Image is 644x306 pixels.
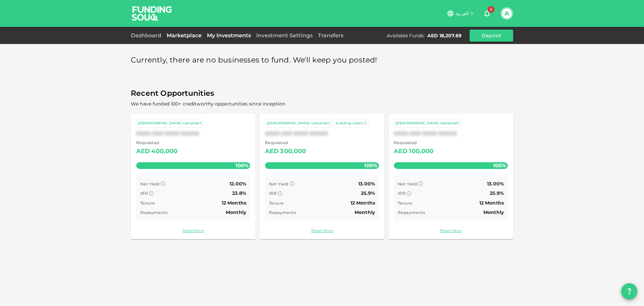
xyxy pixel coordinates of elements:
[483,209,504,215] span: Monthly
[361,190,375,196] span: 25.9%
[222,200,246,206] span: 12 Months
[398,191,406,196] span: IRR
[336,121,363,125] span: Existing client
[355,209,375,215] span: Monthly
[363,161,379,170] span: 100%
[136,227,250,234] a: Read More
[394,139,434,146] span: Requested
[269,201,283,206] span: Tenure
[226,209,246,215] span: Monthly
[136,146,150,157] div: AED
[136,139,178,146] span: Requested
[234,161,250,170] span: 100%
[409,146,433,157] div: 100,000
[151,146,177,157] div: 400,000
[232,190,246,196] span: 23.8%
[427,32,462,39] div: AED 18,207.69
[387,32,425,39] div: Available Funds :
[267,121,330,126] div: [DEMOGRAPHIC_DATA]-compliant
[488,6,494,13] span: 0
[394,146,408,157] div: AED
[351,200,375,206] span: 12 Months
[395,121,459,126] div: [DEMOGRAPHIC_DATA]-compliant
[269,181,288,186] span: Net Yield
[131,54,377,67] span: Currently, there are no businesses to fund. We'll keep you posted!
[140,210,167,215] span: Repayments
[140,181,160,186] span: Net Yield
[229,181,246,187] span: 12.00%
[491,161,508,170] span: 100%
[455,10,469,16] span: العربية
[487,181,504,187] span: 13.00%
[265,130,379,137] div: XXXX XXX XXXX XXXXX
[138,121,201,126] div: [DEMOGRAPHIC_DATA]-compliant
[621,283,637,299] button: question
[131,114,256,239] a: [DEMOGRAPHIC_DATA]-compliantXXXX XXX XXXX XXXXX Requested AED400,000100% Net Yield 12.00% IRR 23....
[398,201,412,206] span: Tenure
[479,200,504,206] span: 12 Months
[131,87,513,100] span: Recent Opportunities
[265,227,379,234] a: Read More
[398,181,417,186] span: Net Yield
[490,190,504,196] span: 25.9%
[315,32,346,39] a: Transfers
[280,146,306,157] div: 300,000
[131,32,164,39] a: Dashboard
[269,210,296,215] span: Repayments
[260,114,384,239] a: [DEMOGRAPHIC_DATA]-compliant Existing clientXXXX XXX XXXX XXXXX Requested AED300,000100% Net Yiel...
[204,32,254,39] a: My Investments
[480,7,494,20] button: 0
[131,101,285,107] span: We have funded 100+ creditworthy opportunities since inception
[394,227,508,234] a: Read More
[254,32,315,39] a: Investment Settings
[269,191,277,196] span: IRR
[140,191,148,196] span: IRR
[164,32,204,39] a: Marketplace
[470,30,513,42] button: Deposit
[265,139,306,146] span: Requested
[358,181,375,187] span: 13.00%
[398,210,425,215] span: Repayments
[140,201,155,206] span: Tenure
[136,130,250,137] div: XXXX XXX XXXX XXXXX
[265,146,279,157] div: AED
[394,130,508,137] div: XXXX XXX XXXX XXXXX
[388,114,513,239] a: [DEMOGRAPHIC_DATA]-compliantXXXX XXX XXXX XXXXX Requested AED100,000100% Net Yield 13.00% IRR 25....
[502,8,512,18] button: A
